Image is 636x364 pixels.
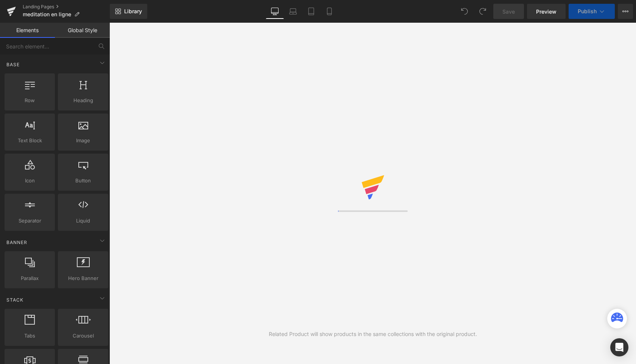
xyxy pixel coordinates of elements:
button: Publish [569,4,615,19]
a: Preview [527,4,566,19]
a: Tablet [302,4,320,19]
a: Global Style [55,23,110,38]
span: Image [60,137,106,145]
span: Preview [536,8,556,16]
span: Parallax [7,274,53,282]
span: Publish [578,8,597,14]
span: Library [124,8,142,15]
button: More [618,4,633,19]
button: Redo [475,4,490,19]
div: Open Intercom Messenger [610,338,628,356]
a: Laptop [284,4,302,19]
span: Save [502,8,515,16]
span: Tabs [7,332,53,340]
a: Landing Pages [23,4,110,10]
span: Carousel [60,332,106,340]
span: Row [7,96,53,104]
span: Button [60,177,106,185]
span: Banner [6,239,28,246]
a: Mobile [320,4,338,19]
span: Text Block [7,137,53,145]
span: Stack [6,296,24,303]
a: New Library [110,4,147,19]
span: Separator [7,217,53,225]
span: meditation en ligne [23,11,71,17]
span: Liquid [60,217,106,225]
div: Related Product will show products in the same collections with the original product. [269,330,477,338]
span: Heading [60,96,106,104]
span: Base [6,61,20,68]
a: Desktop [266,4,284,19]
span: Hero Banner [60,274,106,282]
span: Icon [7,177,53,185]
button: Undo [457,4,472,19]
